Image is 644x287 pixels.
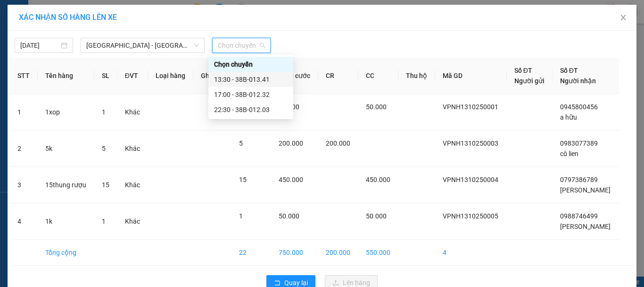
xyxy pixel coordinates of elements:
div: Chọn chuyến [214,59,288,70]
span: 5 [102,145,106,152]
span: XÁC NHẬN SỐ HÀNG LÊN XE [19,13,117,22]
td: Khác [117,94,148,130]
span: Hà Nội - Hà Tĩnh [86,38,199,52]
span: VPNH1310250004 [443,176,498,183]
span: close [619,14,627,21]
span: 0983077389 [560,139,598,147]
td: 750.000 [271,240,318,266]
span: 0988746499 [560,212,598,220]
input: 13/10/2025 [20,40,59,51]
td: 550.000 [358,240,398,266]
span: 0945800456 [560,103,598,111]
span: VPNH1310250001 [443,103,498,111]
span: 15 [239,176,247,183]
th: Ghi chú [193,58,231,94]
td: 200.000 [318,240,358,266]
th: SL [94,58,117,94]
td: Khác [117,167,148,203]
th: Thu hộ [398,58,435,94]
span: [PERSON_NAME] [560,223,611,230]
td: 15thung rượu [38,167,94,203]
span: 15 [102,181,109,189]
td: 1xop [38,94,94,130]
li: Số [GEOGRAPHIC_DATA][PERSON_NAME], P. [GEOGRAPHIC_DATA] [88,23,394,35]
div: 22:30 - 38B-012.03 [214,104,288,115]
th: Tên hàng [38,58,94,94]
span: 0797386789 [560,176,598,183]
th: CR [318,58,358,94]
td: Khác [117,203,148,240]
span: 50.000 [366,103,387,111]
td: 4 [435,240,507,266]
th: CC [358,58,398,94]
span: 50.000 [366,212,387,220]
div: 17:00 - 38B-012.32 [214,89,288,100]
span: Người nhận [560,77,596,85]
span: 50.000 [279,212,299,220]
span: Người gửi [514,77,545,85]
th: Mã GD [435,58,507,94]
th: Loại hàng [148,58,193,94]
th: Tổng cước [271,58,318,94]
span: Số ĐT [560,67,578,74]
span: [PERSON_NAME] [560,186,611,194]
span: VPNH1310250005 [443,212,498,220]
span: rollback [274,279,281,287]
img: logo.jpg [12,12,59,59]
span: 200.000 [279,139,303,147]
td: 5k [38,130,94,167]
li: Hotline: 0981127575, 0981347575, 19009067 [88,35,394,47]
span: 5 [239,139,243,147]
span: Chọn chuyến [218,38,265,52]
td: 2 [10,130,38,167]
span: down [194,43,199,48]
td: 22 [231,240,271,266]
td: 1k [38,203,94,240]
span: cô lien [560,150,578,157]
td: 1 [10,94,38,130]
td: 3 [10,167,38,203]
span: 450.000 [279,176,303,183]
th: ĐVT [117,58,148,94]
th: STT [10,58,38,94]
span: 1 [102,217,106,225]
span: 450.000 [366,176,390,183]
button: Close [610,5,636,31]
td: Khác [117,130,148,167]
div: Chọn chuyến [208,57,293,72]
span: 1 [239,212,243,220]
td: 4 [10,203,38,240]
td: Tổng cộng [38,240,94,266]
span: a hữu [560,113,577,121]
span: 200.000 [326,139,350,147]
b: GỬI : VP [PERSON_NAME] [12,69,165,84]
span: VPNH1310250003 [443,139,498,147]
span: 1 [102,108,106,116]
span: Số ĐT [514,67,532,74]
div: 13:30 - 38B-013.41 [214,74,288,85]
